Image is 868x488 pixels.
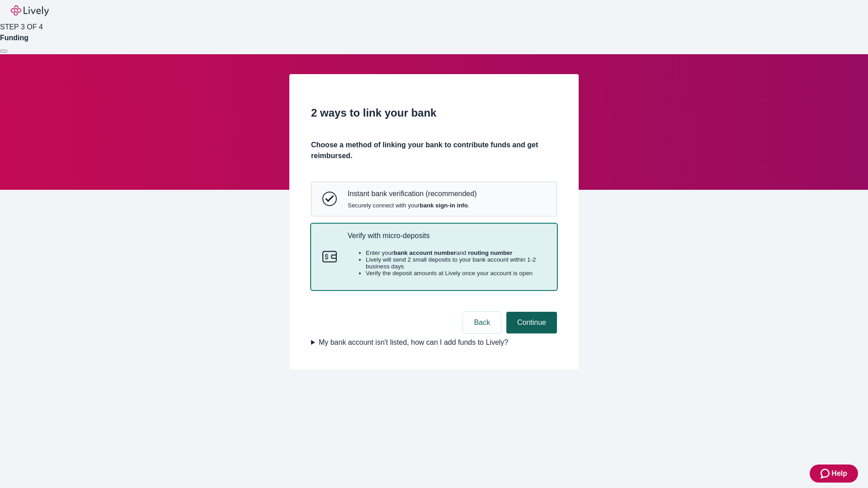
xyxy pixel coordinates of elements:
button: Back [463,312,501,333]
button: Zendesk support iconHelp [810,465,858,483]
button: Instant bank verificationInstant bank verification (recommended)Securely connect with yourbank si... [311,182,557,216]
p: Instant bank verification (recommended) [348,189,476,198]
h4: Choose a method of linking your bank to contribute funds and get reimbursed. [311,140,557,161]
span: Help [831,468,847,479]
svg: Instant bank verification [322,192,337,206]
strong: bank sign-in info [420,202,468,209]
li: Lively will send 2 small deposits to your bank account within 1-2 business days [366,256,546,270]
p: Verify with micro-deposits [348,231,546,240]
li: Verify the deposit amounts at Lively once your account is open [366,270,546,277]
svg: Micro-deposits [322,249,337,264]
button: Continue [506,312,557,333]
svg: Zendesk support icon [821,468,831,479]
button: Micro-depositsVerify with micro-depositsEnter yourbank account numberand routing numberLively wil... [311,224,557,290]
h2: 2 ways to link your bank [311,105,557,121]
strong: bank account number [394,249,457,256]
summary: My bank account isn't listed, how can I add funds to Lively? [311,337,557,348]
span: Securely connect with your . [348,202,476,209]
li: Enter your and [366,249,546,256]
img: Lively [11,5,49,16]
strong: routing number [468,249,512,256]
